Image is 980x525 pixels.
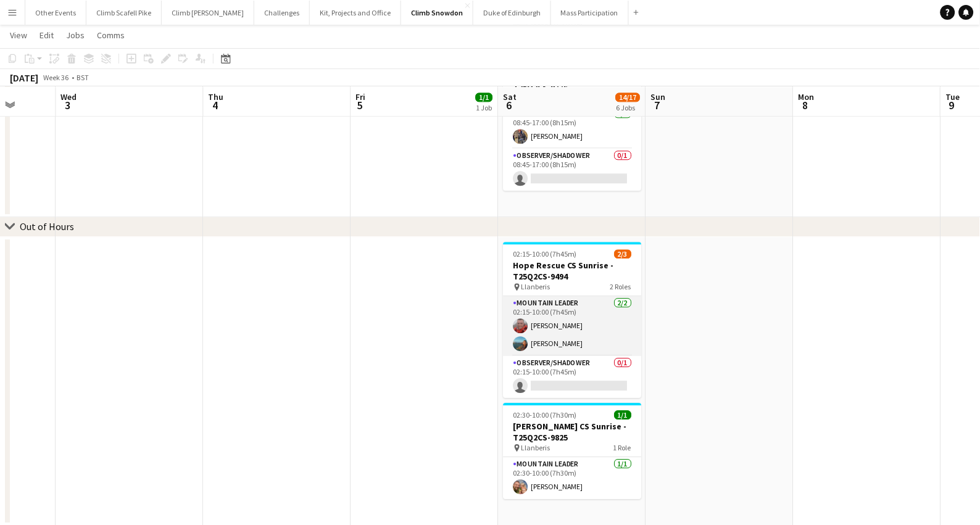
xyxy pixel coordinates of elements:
span: Jobs [66,30,85,41]
span: Thu [209,91,224,102]
span: 1 Role [614,443,632,452]
button: Challenges [254,1,310,25]
span: 02:15-10:00 (7h45m) [513,249,578,258]
app-job-card: 08:45-17:00 (8h15m)1/2[PERSON_NAME] CS day - T25Q2CS-9776 Rhyd Ddu2 RolesMountain Leader1/108:45-... [504,52,642,191]
a: Edit [35,27,59,43]
span: 3 [59,98,77,112]
app-card-role: Mountain Leader2/202:15-10:00 (7h45m)[PERSON_NAME][PERSON_NAME] [504,296,642,356]
span: Sun [651,91,666,102]
span: 8 [797,98,815,112]
button: Climb [PERSON_NAME] [162,1,254,25]
span: Edit [39,30,54,41]
button: Climb Scafell Pike [86,1,162,25]
h3: Hope Rescue CS Sunrise - T25Q2CS-9494 [504,260,642,282]
span: 4 [207,98,224,112]
div: Out of Hours [20,220,74,233]
span: 1/1 [476,93,493,102]
app-card-role: Mountain Leader1/102:30-10:00 (7h30m)[PERSON_NAME] [504,457,642,499]
span: Tue [946,91,960,102]
span: 02:30-10:00 (7h30m) [513,410,578,420]
app-card-role: Observer/Shadower0/108:45-17:00 (8h15m) [504,149,642,191]
div: BST [77,73,89,82]
div: 1 Job [476,103,492,112]
span: Llanberis [521,443,550,452]
button: Other Events [25,1,86,25]
span: Comms [97,30,125,41]
span: Week 36 [41,73,72,82]
span: View [10,30,27,41]
span: Llanberis [521,282,550,291]
h3: [PERSON_NAME] CS Sunrise - T25Q2CS-9825 [504,421,642,443]
app-job-card: 02:30-10:00 (7h30m)1/1[PERSON_NAME] CS Sunrise - T25Q2CS-9825 Llanberis1 RoleMountain Leader1/102... [504,403,642,499]
a: Jobs [61,27,89,43]
app-card-role: Observer/Shadower0/102:15-10:00 (7h45m) [504,356,642,398]
span: Wed [61,91,77,102]
button: Mass Participation [551,1,629,25]
span: Mon [799,91,815,102]
div: 6 Jobs [617,103,640,112]
a: View [5,27,32,43]
span: 6 [502,98,517,112]
span: 14/17 [616,93,641,102]
span: 9 [944,98,960,112]
button: Kit, Projects and Office [310,1,401,25]
span: Fri [356,91,366,102]
app-card-role: Mountain Leader1/108:45-17:00 (8h15m)[PERSON_NAME] [504,107,642,149]
span: Sat [504,91,517,102]
span: 2/3 [615,249,632,258]
button: Climb Snowdon [401,1,473,25]
app-job-card: 02:15-10:00 (7h45m)2/3Hope Rescue CS Sunrise - T25Q2CS-9494 Llanberis2 RolesMountain Leader2/202:... [504,242,642,398]
button: Duke of Edinburgh [473,1,551,25]
span: 2 Roles [611,282,632,291]
span: 1/1 [615,410,632,420]
span: 7 [649,98,666,112]
div: [DATE] [10,72,38,84]
a: Comms [92,27,130,43]
span: 5 [354,98,366,112]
